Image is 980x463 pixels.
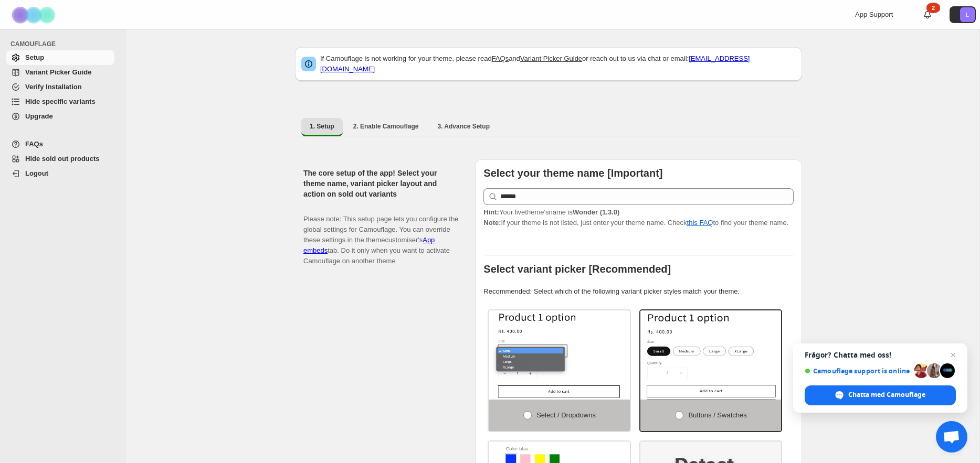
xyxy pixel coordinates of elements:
[320,53,796,74] p: If Camouflage is not working for your theme, please read and or reach out to us via chat or email:
[483,167,662,179] b: Select your theme name [Important]
[936,421,967,453] div: Öppna chatt
[25,98,96,105] span: Hide specific variants
[25,112,53,120] span: Upgrade
[483,207,794,228] p: If your theme is not listed, just enter your theme name. Check to find your theme name.
[6,152,114,166] a: Hide sold out products
[489,310,630,400] img: Select / Dropdowns
[950,6,976,23] button: Avatar with initials L
[922,9,933,20] a: 2
[6,137,114,152] a: FAQs
[536,411,596,419] span: Select / Dropdowns
[492,55,509,62] a: FAQs
[6,80,114,94] a: Verify Installation
[310,122,334,131] span: 1. Setup
[6,166,114,181] a: Logout
[437,122,490,131] span: 3. Advance Setup
[687,219,713,227] a: this FAQ
[25,169,48,177] span: Logout
[573,208,619,216] strong: Wonder (1.3.0)
[688,411,746,419] span: Buttons / Swatches
[25,53,44,61] span: Setup
[640,310,782,400] img: Buttons / Swatches
[6,65,114,80] a: Variant Picker Guide
[805,351,956,359] span: Frågor? Chatta med oss!
[848,390,925,400] span: Chatta med Camouflage
[483,286,794,297] p: Recommended: Select which of the following variant picker styles match your theme.
[520,55,582,62] a: Variant Picker Guide
[855,10,893,18] span: App Support
[805,385,956,405] div: Chatta med Camouflage
[8,1,61,29] img: Camouflage
[25,140,43,148] span: FAQs
[6,94,114,109] a: Hide specific variants
[303,203,458,266] p: Please note: This setup page lets you configure the global settings for Camouflage. You can overr...
[483,208,619,216] span: Your live theme's name is
[353,122,419,131] span: 2. Enable Camouflage
[25,83,82,91] span: Verify Installation
[10,40,119,48] span: CAMOUFLAGE
[25,68,91,76] span: Variant Picker Guide
[303,168,458,199] h2: The core setup of the app! Select your theme name, variant picker layout and action on sold out v...
[960,7,975,22] span: Avatar with initials L
[805,367,910,375] span: Camouflage support is online
[966,12,969,18] text: L
[483,219,501,227] strong: Note:
[483,208,499,216] strong: Hint:
[926,3,940,13] div: 2
[483,263,671,275] b: Select variant picker [Recommended]
[6,50,114,65] a: Setup
[6,109,114,124] a: Upgrade
[25,155,100,163] span: Hide sold out products
[947,349,960,361] span: Stäng chatt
